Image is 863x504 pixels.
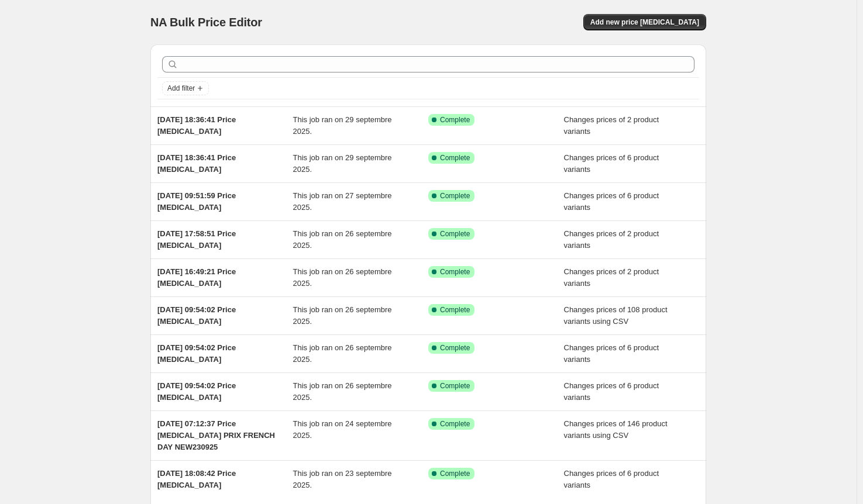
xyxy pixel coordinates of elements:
[150,16,262,29] span: NA Bulk Price Editor
[157,191,236,212] span: [DATE] 09:51:59 Price [MEDICAL_DATA]
[564,267,659,288] span: Changes prices of 2 product variants
[167,84,195,93] span: Add filter
[293,419,392,440] span: This job ran on 24 septembre 2025.
[440,305,470,315] span: Complete
[157,305,236,326] span: [DATE] 09:54:02 Price [MEDICAL_DATA]
[440,115,470,125] span: Complete
[293,305,392,326] span: This job ran on 26 septembre 2025.
[440,229,470,239] span: Complete
[293,267,392,288] span: This job ran on 26 septembre 2025.
[440,343,470,353] span: Complete
[564,343,659,364] span: Changes prices of 6 product variants
[564,191,659,212] span: Changes prices of 6 product variants
[440,469,470,478] span: Complete
[564,419,668,440] span: Changes prices of 146 product variants using CSV
[440,153,470,163] span: Complete
[162,81,209,95] button: Add filter
[293,153,392,174] span: This job ran on 29 septembre 2025.
[564,305,668,326] span: Changes prices of 108 product variants using CSV
[293,229,392,250] span: This job ran on 26 septembre 2025.
[564,153,659,174] span: Changes prices of 6 product variants
[590,18,699,27] span: Add new price [MEDICAL_DATA]
[564,381,659,402] span: Changes prices of 6 product variants
[157,267,236,288] span: [DATE] 16:49:21 Price [MEDICAL_DATA]
[583,14,706,30] button: Add new price [MEDICAL_DATA]
[157,153,236,174] span: [DATE] 18:36:41 Price [MEDICAL_DATA]
[293,469,392,489] span: This job ran on 23 septembre 2025.
[564,115,659,136] span: Changes prices of 2 product variants
[440,381,470,391] span: Complete
[157,381,236,402] span: [DATE] 09:54:02 Price [MEDICAL_DATA]
[440,191,470,201] span: Complete
[564,469,659,489] span: Changes prices of 6 product variants
[440,419,470,429] span: Complete
[157,419,275,451] span: [DATE] 07:12:37 Price [MEDICAL_DATA] PRIX FRENCH DAY NEW230925
[157,229,236,250] span: [DATE] 17:58:51 Price [MEDICAL_DATA]
[293,115,392,136] span: This job ran on 29 septembre 2025.
[293,343,392,364] span: This job ran on 26 septembre 2025.
[157,343,236,364] span: [DATE] 09:54:02 Price [MEDICAL_DATA]
[157,469,236,489] span: [DATE] 18:08:42 Price [MEDICAL_DATA]
[293,381,392,402] span: This job ran on 26 septembre 2025.
[564,229,659,250] span: Changes prices of 2 product variants
[440,267,470,277] span: Complete
[157,115,236,136] span: [DATE] 18:36:41 Price [MEDICAL_DATA]
[293,191,392,212] span: This job ran on 27 septembre 2025.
